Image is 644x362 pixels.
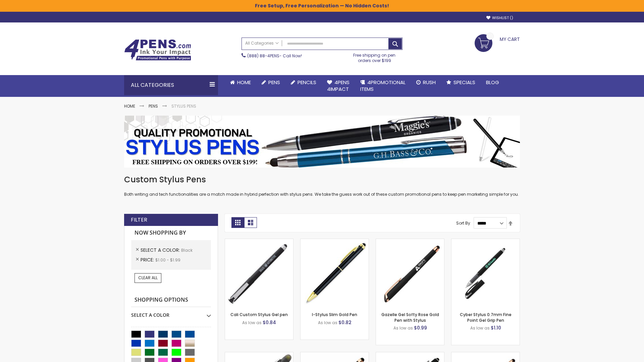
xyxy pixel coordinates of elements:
[346,50,403,63] div: Free shipping on pen orders over $199
[486,15,513,20] a: Wishlist
[312,312,357,317] a: I-Stylus Slim Gold Pen
[414,324,427,331] span: $0.99
[360,79,406,93] span: 4PROMOTIONAL ITEMS
[491,324,501,331] span: $1.10
[301,352,369,358] a: Islander Softy Rose Gold Gel Pen with Stylus-Black
[460,312,512,323] a: Cyber Stylus 0.7mm Fine Point Gel Grip Pen
[124,174,520,197] div: Both writing and tech functionalities are a match made in hybrid perfection with stylus pens. We ...
[138,275,158,281] span: Clear All
[301,239,369,307] img: I-Stylus Slim Gold-Black
[171,103,196,109] strong: Stylus Pens
[376,239,444,307] img: Gazelle Gel Softy Rose Gold Pen with Stylus-Black
[141,256,155,263] span: Price
[376,352,444,358] a: Custom Soft Touch® Metal Pens with Stylus-Black
[247,53,302,59] span: - Call Now!
[225,352,293,358] a: Souvenir® Jalan Highlighter Stylus Pen Combo-Black
[124,75,218,95] div: All Categories
[230,312,288,317] a: Cali Custom Stylus Gel pen
[242,38,282,49] a: All Categories
[231,217,244,228] strong: Grid
[268,79,280,86] span: Pens
[124,39,191,61] img: 4Pens Custom Pens and Promotional Products
[135,273,161,283] a: Clear All
[124,103,135,109] a: Home
[131,226,211,240] strong: Now Shopping by
[355,75,411,97] a: 4PROMOTIONALITEMS
[451,239,520,307] img: Cyber Stylus 0.7mm Fine Point Gel Grip Pen-Black
[411,75,441,90] a: Rush
[470,325,490,331] span: As low as
[322,75,355,97] a: 4Pens4impact
[225,239,293,307] img: Cali Custom Stylus Gel pen-Black
[486,79,499,86] span: Blog
[338,319,352,326] span: $0.82
[181,247,193,253] span: Black
[149,103,158,109] a: Pens
[423,79,436,86] span: Rush
[124,174,520,185] h1: Custom Stylus Pens
[481,75,504,90] a: Blog
[245,41,279,46] span: All Categories
[451,239,520,244] a: Cyber Stylus 0.7mm Fine Point Gel Grip Pen-Black
[141,247,181,253] span: Select A Color
[301,239,369,244] a: I-Stylus Slim Gold-Black
[263,319,276,326] span: $0.84
[242,320,262,325] span: As low as
[451,352,520,358] a: Gazelle Gel Softy Rose Gold Pen with Stylus - ColorJet-Black
[376,239,444,244] a: Gazelle Gel Softy Rose Gold Pen with Stylus-Black
[131,307,211,318] div: Select A Color
[298,79,316,86] span: Pencils
[393,325,413,331] span: As low as
[441,75,481,90] a: Specials
[453,79,475,86] span: Specials
[256,75,285,90] a: Pens
[225,239,293,244] a: Cali Custom Stylus Gel pen-Black
[131,293,211,307] strong: Shopping Options
[456,220,470,226] label: Sort By
[381,312,439,323] a: Gazelle Gel Softy Rose Gold Pen with Stylus
[225,75,256,90] a: Home
[124,116,520,168] img: Stylus Pens
[237,79,251,86] span: Home
[247,53,279,59] a: (888) 88-4PENS
[285,75,322,90] a: Pencils
[131,216,147,224] strong: Filter
[318,320,337,325] span: As low as
[327,79,350,93] span: 4Pens 4impact
[155,257,180,263] span: $1.00 - $1.99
